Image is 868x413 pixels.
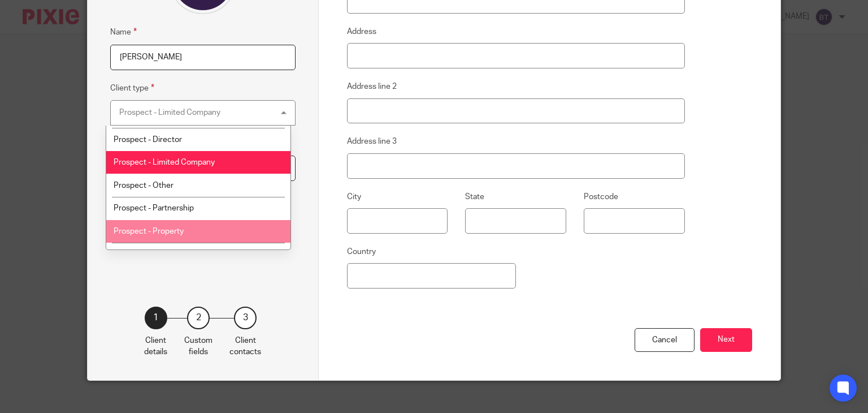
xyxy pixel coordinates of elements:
[347,26,376,37] label: Address
[584,191,618,203] label: Postcode
[229,335,261,358] p: Client contacts
[110,81,154,94] label: Client type
[184,335,212,358] p: Custom fields
[187,307,210,329] div: 2
[110,25,137,38] label: Name
[119,109,220,117] div: Prospect - Limited Company
[114,136,182,144] span: Prospect - Director
[114,204,194,212] span: Prospect - Partnership
[347,246,376,257] label: Country
[347,81,397,92] label: Address line 2
[465,191,484,203] label: State
[114,182,173,190] span: Prospect - Other
[145,307,167,329] div: 1
[347,191,361,203] label: City
[144,335,167,358] p: Client details
[700,328,752,352] button: Next
[114,227,184,235] span: Prospect - Property
[347,136,397,147] label: Address line 3
[635,328,695,352] div: Cancel
[234,307,257,329] div: 3
[114,158,215,166] span: Prospect - Limited Company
